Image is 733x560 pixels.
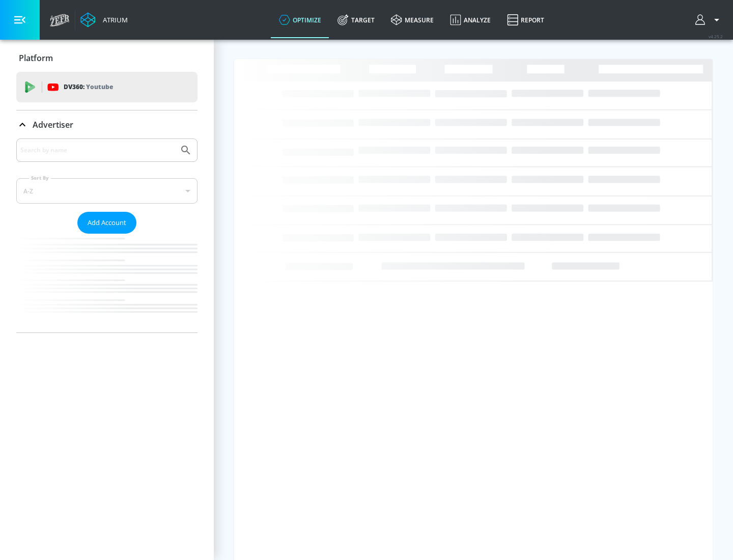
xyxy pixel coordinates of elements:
[80,12,128,27] a: Atrium
[499,2,552,38] a: Report
[329,2,383,38] a: Target
[19,52,53,64] p: Platform
[64,81,113,93] p: DV360:
[16,110,198,139] div: Advertiser
[383,2,442,38] a: measure
[20,144,175,157] input: Search by name
[16,178,198,204] div: A-Z
[77,212,136,234] button: Add Account
[16,72,198,102] div: DV360: Youtube
[16,138,198,332] div: Advertiser
[709,34,723,39] span: v 4.25.2
[271,2,329,38] a: optimize
[29,175,51,181] label: Sort By
[99,15,128,24] div: Atrium
[16,234,198,332] nav: list of Advertiser
[442,2,499,38] a: Analyze
[86,81,113,92] p: Youtube
[88,217,126,229] span: Add Account
[16,44,198,72] div: Platform
[33,119,73,130] p: Advertiser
